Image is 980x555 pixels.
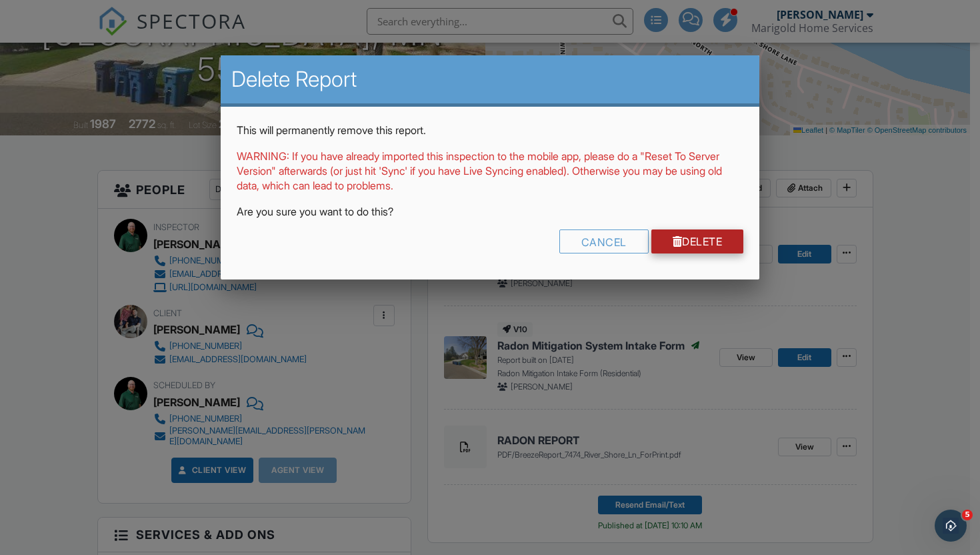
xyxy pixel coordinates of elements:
p: WARNING: If you have already imported this inspection to the mobile app, please do a "Reset To Se... [237,149,744,193]
div: Cancel [559,229,649,253]
span: 5 [962,510,973,520]
p: This will permanently remove this report. [237,123,744,137]
p: Are you sure you want to do this? [237,204,744,219]
iframe: Intercom live chat [935,510,967,542]
a: Delete [651,229,744,253]
h2: Delete Report [231,66,749,93]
